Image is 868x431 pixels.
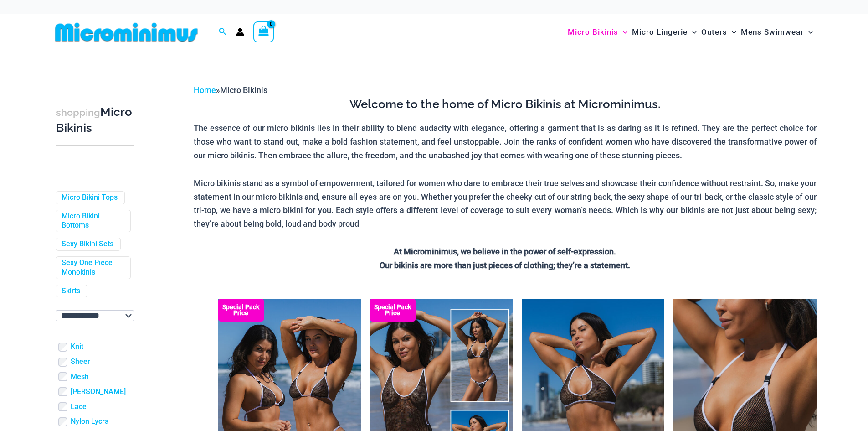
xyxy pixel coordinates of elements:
[62,193,118,203] a: Micro Bikini Tops
[62,258,123,277] a: Sexy One Piece Monokinis
[219,26,227,38] a: Search icon link
[394,247,616,256] strong: At Microminimus, we believe in the power of self-expression.
[194,177,817,231] p: Micro bikinis stand as a symbol of empowerment, tailored for women who dare to embrace their true...
[739,18,815,46] a: Mens SwimwearMenu ToggleMenu Toggle
[701,21,727,44] span: Outers
[62,239,113,249] a: Sexy Bikini Sets
[632,21,688,44] span: Micro Lingerie
[220,85,267,95] span: Micro Bikinis
[380,260,630,270] strong: Our bikinis are more than just pieces of clothing; they’re a statement.
[370,304,416,316] b: Special Pack Price
[699,18,739,46] a: OutersMenu ToggleMenu Toggle
[804,21,813,44] span: Menu Toggle
[71,357,90,367] a: Sheer
[56,104,134,136] h3: Micro Bikinis
[568,21,618,44] span: Micro Bikinis
[71,372,89,382] a: Mesh
[194,97,817,112] h3: Welcome to the home of Micro Bikinis at Microminimus.
[565,18,630,46] a: Micro BikinisMenu ToggleMenu Toggle
[194,121,817,162] p: The essence of our micro bikinis lies in their ability to blend audacity with elegance, offering ...
[56,310,134,321] select: wpc-taxonomy-pa_color-745982
[727,21,736,44] span: Menu Toggle
[741,21,804,44] span: Mens Swimwear
[71,402,87,412] a: Lace
[62,212,123,231] a: Micro Bikini Bottoms
[71,417,109,426] a: Nylon Lycra
[253,21,274,42] a: View Shopping Cart, empty
[630,18,699,46] a: Micro LingerieMenu ToggleMenu Toggle
[194,85,216,95] a: Home
[51,22,201,42] img: MM SHOP LOGO FLAT
[688,21,697,44] span: Menu Toggle
[56,107,100,118] span: shopping
[194,85,267,95] span: »
[71,342,83,352] a: Knit
[236,28,244,36] a: Account icon link
[71,387,126,397] a: [PERSON_NAME]
[618,21,627,44] span: Menu Toggle
[62,286,80,296] a: Skirts
[218,304,264,316] b: Special Pack Price
[564,17,817,47] nav: Site Navigation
